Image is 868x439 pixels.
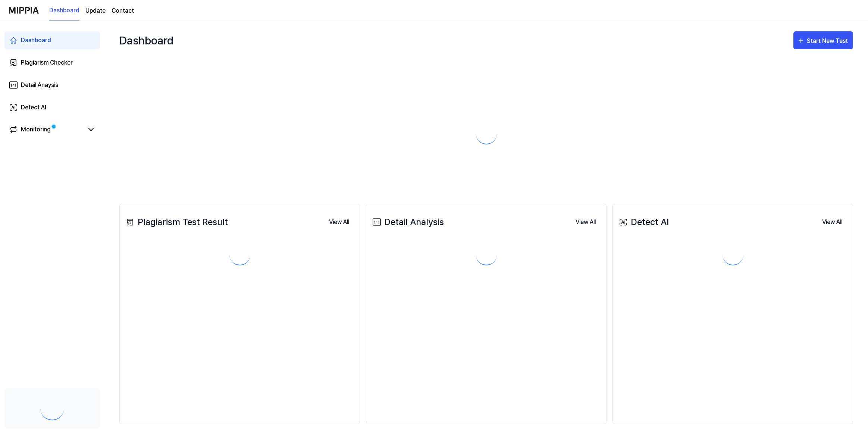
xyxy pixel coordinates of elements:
div: Start New Test [807,36,849,46]
button: View All [816,215,848,230]
div: Detect AI [21,103,46,112]
a: Contact [112,6,134,15]
div: Detail Anaysis [21,81,58,90]
a: View All [570,214,602,230]
div: Dashboard [21,36,51,45]
a: Update [85,6,106,15]
div: Detect AI [617,215,669,229]
div: Dashboard [119,28,173,52]
button: Start New Test [793,31,853,49]
a: View All [323,214,355,230]
div: Plagiarism Test Result [124,215,228,229]
a: Dashboard [4,31,100,49]
a: Monitoring [9,125,84,134]
button: View All [570,215,602,230]
a: Plagiarism Checker [4,54,100,72]
a: Detail Anaysis [4,76,100,94]
div: Detail Analysis [371,215,444,229]
a: View All [816,214,848,230]
div: Monitoring [21,125,51,134]
a: Detect AI [4,99,100,116]
a: Dashboard [49,0,79,21]
button: View All [323,215,355,230]
div: Plagiarism Checker [21,58,73,67]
